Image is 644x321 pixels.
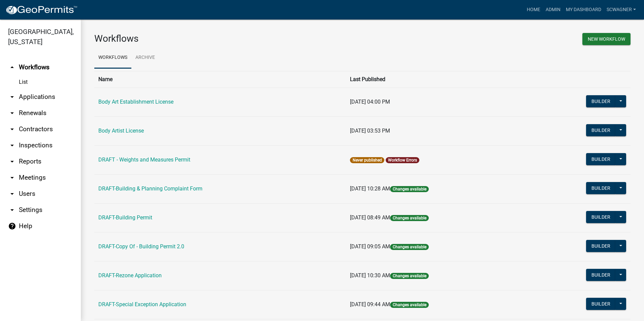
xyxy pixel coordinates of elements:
[388,158,417,163] a: Workflow Errors
[524,3,543,16] a: Home
[98,185,202,192] a: DRAFT-Building & Planning Complaint Form
[94,47,131,69] a: Workflows
[390,186,428,192] span: Changes available
[586,182,616,194] button: Builder
[8,141,16,149] i: arrow_drop_down
[8,190,16,198] i: arrow_drop_down
[390,273,428,279] span: Changes available
[586,95,616,107] button: Builder
[98,128,144,134] a: Body Artist License
[586,240,616,252] button: Builder
[586,124,616,136] button: Builder
[586,298,616,310] button: Builder
[98,272,162,279] a: DRAFT-Rezone Application
[350,99,390,105] span: [DATE] 04:00 PM
[98,301,186,308] a: DRAFT-Special Exception Application
[131,47,159,69] a: Archive
[563,3,604,16] a: My Dashboard
[8,109,16,117] i: arrow_drop_down
[390,244,428,250] span: Changes available
[350,128,390,134] span: [DATE] 03:53 PM
[98,243,184,250] a: DRAFT-Copy Of - Building Permit 2.0
[350,243,390,250] span: [DATE] 09:05 AM
[350,157,384,163] span: Never published
[390,302,428,308] span: Changes available
[350,301,390,308] span: [DATE] 09:44 AM
[543,3,563,16] a: Admin
[586,269,616,281] button: Builder
[350,272,390,279] span: [DATE] 10:30 AM
[8,63,16,71] i: arrow_drop_up
[98,99,173,105] a: Body Art Establishment License
[346,71,528,87] th: Last Published
[350,214,390,221] span: [DATE] 08:49 AM
[8,157,16,166] i: arrow_drop_down
[8,206,16,214] i: arrow_drop_down
[604,3,639,16] a: scwagner
[350,185,390,192] span: [DATE] 10:28 AM
[98,214,152,221] a: DRAFT-Building Permit
[8,222,16,230] i: help
[582,33,631,45] button: New Workflow
[586,153,616,165] button: Builder
[8,174,16,182] i: arrow_drop_down
[94,71,346,87] th: Name
[94,33,357,44] h3: Workflows
[8,93,16,101] i: arrow_drop_down
[98,156,190,163] a: DRAFT - Weights and Measures Permit
[8,125,16,133] i: arrow_drop_down
[390,215,428,221] span: Changes available
[586,211,616,223] button: Builder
